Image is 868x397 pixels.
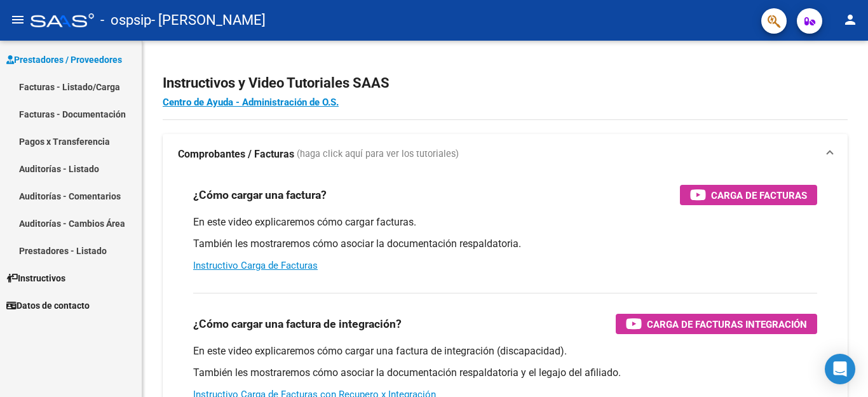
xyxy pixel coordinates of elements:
span: (haga click aquí para ver los tutoriales) [297,147,459,161]
span: Datos de contacto [6,299,90,313]
p: En este video explicaremos cómo cargar facturas. [193,215,817,229]
h3: ¿Cómo cargar una factura? [193,186,327,204]
span: Carga de Facturas [711,187,807,203]
h2: Instructivos y Video Tutoriales SAAS [163,71,848,95]
div: Open Intercom Messenger [825,354,855,384]
span: Prestadores / Proveedores [6,53,122,67]
mat-icon: person [843,12,858,27]
p: También les mostraremos cómo asociar la documentación respaldatoria y el legajo del afiliado. [193,366,817,380]
mat-icon: menu [10,12,25,27]
p: También les mostraremos cómo asociar la documentación respaldatoria. [193,237,817,251]
p: En este video explicaremos cómo cargar una factura de integración (discapacidad). [193,344,817,358]
span: Instructivos [6,271,65,285]
strong: Comprobantes / Facturas [178,147,294,161]
span: - [PERSON_NAME] [151,6,266,34]
h3: ¿Cómo cargar una factura de integración? [193,315,402,333]
mat-expansion-panel-header: Comprobantes / Facturas (haga click aquí para ver los tutoriales) [163,134,848,175]
span: Carga de Facturas Integración [647,316,807,332]
a: Centro de Ayuda - Administración de O.S. [163,97,339,108]
button: Carga de Facturas [680,185,817,205]
a: Instructivo Carga de Facturas [193,260,318,271]
button: Carga de Facturas Integración [616,314,817,334]
span: - ospsip [100,6,151,34]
